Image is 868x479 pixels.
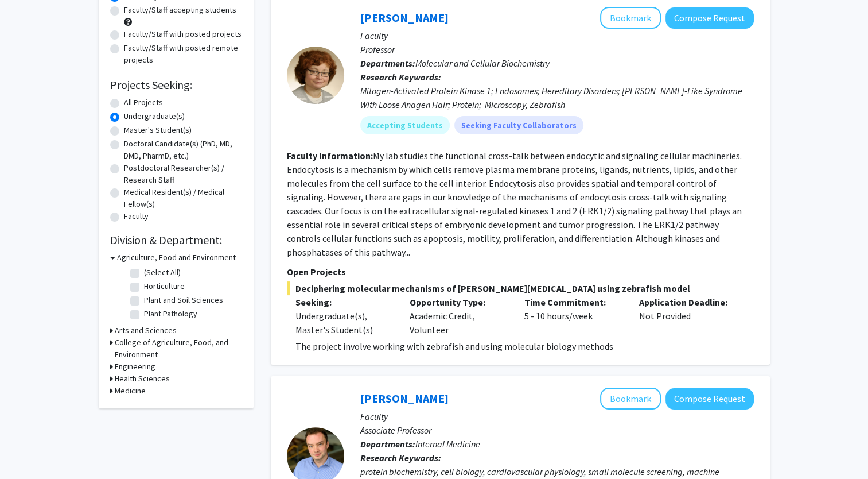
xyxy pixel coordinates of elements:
[516,295,630,337] div: 5 - 10 hours/week
[144,266,181,279] label: (Select All)
[360,29,754,43] p: Faculty
[144,294,223,306] label: Plant and Soil Sciences
[360,391,449,405] a: [PERSON_NAME]
[144,308,197,320] label: Plant Pathology
[287,265,754,279] p: Open Projects
[124,138,242,162] label: Doctoral Candidate(s) (PhD, MD, DMD, PharmD, etc.)
[124,42,242,66] label: Faculty/Staff with posted remote projects
[115,337,242,361] h3: College of Agriculture, Food, and Environment
[360,452,441,463] b: Research Keywords:
[124,110,185,122] label: Undergraduate(s)
[110,78,242,92] h2: Projects Seeking:
[410,295,507,309] p: Opportunity Type:
[630,295,745,337] div: Not Provided
[9,427,49,470] iframe: Chat
[295,295,393,309] p: Seeking:
[360,116,450,134] mat-chip: Accepting Students
[639,295,737,309] p: Application Deadline:
[124,96,163,109] label: All Projects
[287,281,754,295] span: Deciphering molecular mechanisms of [PERSON_NAME][MEDICAL_DATA] using zebrafish model
[295,339,754,353] p: The project involve working with zebrafish and using molecular biology methods
[360,10,449,25] a: [PERSON_NAME]
[600,388,661,410] button: Add Thomas Kampourakis to Bookmarks
[665,7,754,29] button: Compose Request to Emilia Galperin
[295,309,393,337] div: Undergraduate(s), Master's Student(s)
[115,361,155,373] h3: Engineering
[115,373,170,385] h3: Health Sciences
[124,162,242,186] label: Postdoctoral Researcher(s) / Research Staff
[415,57,550,69] span: Molecular and Cellular Biochemistry
[115,325,177,337] h3: Arts and Sciences
[360,410,754,423] p: Faculty
[287,150,742,258] fg-read-more: My lab studies the functional cross-talk between endocytic and signaling cellular machineries. En...
[524,295,622,309] p: Time Commitment:
[600,7,661,29] button: Add Emilia Galperin to Bookmarks
[360,84,754,111] div: Mitogen-Activated Protein Kinase 1; Endosomes; Hereditary Disorders; [PERSON_NAME]-Like Syndrome ...
[124,124,192,136] label: Master's Student(s)
[401,295,516,337] div: Academic Credit, Volunteer
[287,150,373,161] b: Faculty Information:
[144,280,185,292] label: Horticulture
[117,252,236,264] h3: Agriculture, Food and Environment
[360,43,754,56] p: Professor
[115,385,146,397] h3: Medicine
[110,233,242,247] h2: Division & Department:
[360,423,754,437] p: Associate Professor
[124,4,236,16] label: Faculty/Staff accepting students
[124,186,242,210] label: Medical Resident(s) / Medical Fellow(s)
[665,388,754,410] button: Compose Request to Thomas Kampourakis
[360,438,415,450] b: Departments:
[360,57,415,69] b: Departments:
[454,116,583,134] mat-chip: Seeking Faculty Collaborators
[360,71,441,83] b: Research Keywords:
[124,28,242,40] label: Faculty/Staff with posted projects
[415,438,480,450] span: Internal Medicine
[124,210,149,222] label: Faculty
